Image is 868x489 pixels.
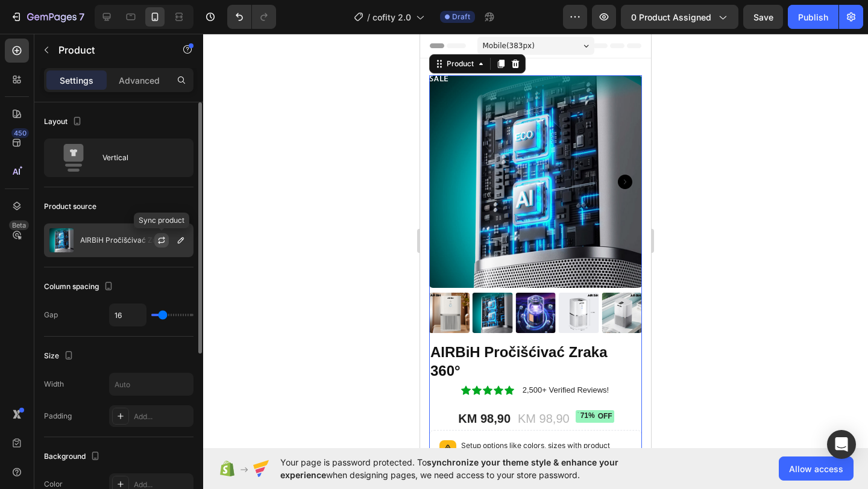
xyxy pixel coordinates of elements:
[5,5,90,29] button: 7
[58,43,161,57] p: Product
[11,128,29,138] div: 450
[779,456,854,481] button: Allow access
[621,5,738,29] button: 0 product assigned
[631,11,711,23] span: 0 product assigned
[788,5,838,29] button: Publish
[44,310,58,320] div: Gap
[110,304,146,326] input: Auto
[134,411,190,422] div: Add...
[367,11,370,23] span: /
[827,430,856,459] div: Open Intercom Messenger
[227,5,276,29] div: Undo/Redo
[44,201,96,212] div: Product source
[452,11,470,22] span: Draft
[44,348,76,364] div: Size
[24,25,56,36] div: Product
[44,379,64,390] div: Width
[102,144,176,172] div: Vertical
[280,456,665,481] span: Your page is password protected. To when designing pages, we need access to your store password.
[373,11,411,23] span: cofity 2.0
[420,34,651,448] iframe: Design area
[9,220,29,230] div: Beta
[80,236,186,244] p: AIRBiH Pročišćivać Zraka 360°
[280,457,618,480] span: synchronize your theme style & enhance your experience
[44,449,102,465] div: Background
[44,279,116,295] div: Column spacing
[49,228,74,252] img: product feature img
[743,5,783,29] button: Save
[79,10,84,24] p: 7
[798,11,828,23] div: Publish
[60,74,93,87] p: Settings
[41,406,212,429] p: Setup options like colors, sizes with product variant.
[789,463,843,475] span: Allow access
[44,114,84,130] div: Layout
[119,74,160,87] p: Advanced
[110,373,193,395] input: Auto
[44,411,72,422] div: Padding
[753,12,773,22] span: Save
